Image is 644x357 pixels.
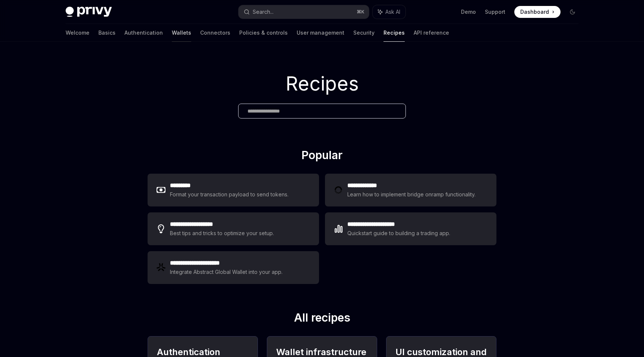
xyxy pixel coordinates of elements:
[373,5,405,19] button: Ask AI
[253,7,274,16] div: Search...
[148,148,496,165] h2: Popular
[461,8,476,16] a: Demo
[239,5,369,19] button: Search...⌘K
[347,229,451,238] div: Quickstart guide to building a trading app.
[383,24,405,42] a: Recipes
[170,268,283,277] div: Integrate Abstract Global Wallet into your app.
[66,24,89,42] a: Welcome
[172,24,191,42] a: Wallets
[514,6,561,18] a: Dashboard
[200,24,230,42] a: Connectors
[385,8,400,16] span: Ask AI
[170,190,289,199] div: Format your transaction payload to send tokens.
[148,311,496,327] h2: All recipes
[239,24,288,42] a: Policies & controls
[347,190,478,199] div: Learn how to implement bridge onramp functionality.
[520,8,549,16] span: Dashboard
[566,6,578,18] button: Toggle dark mode
[357,9,364,15] span: ⌘ K
[297,24,344,42] a: User management
[148,174,319,206] a: **** ****Format your transaction payload to send tokens.
[353,24,375,42] a: Security
[66,7,112,17] img: dark logo
[170,229,275,238] div: Best tips and tricks to optimize your setup.
[325,174,496,206] a: **** **** ***Learn how to implement bridge onramp functionality.
[414,24,449,42] a: API reference
[124,24,163,42] a: Authentication
[98,24,116,42] a: Basics
[485,8,505,16] a: Support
